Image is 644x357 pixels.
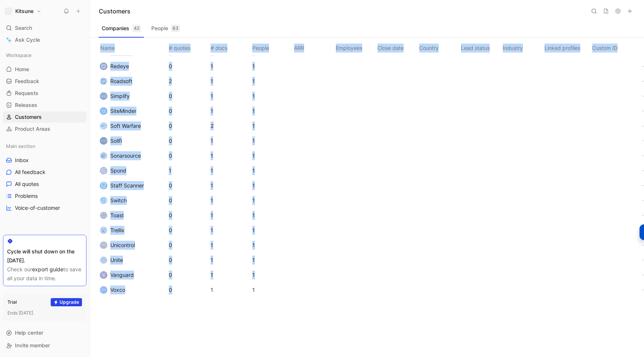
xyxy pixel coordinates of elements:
[293,38,334,56] th: ARR
[97,150,143,162] button: logoSonarsource
[97,105,139,117] button: logoSiteMinder
[7,265,82,283] div: Check our to save all your data in time.
[3,140,86,152] div: Main section
[3,99,86,111] a: Releases
[15,125,50,133] span: Product Areas
[3,88,86,99] a: Requests
[251,133,293,148] td: 1
[100,182,107,189] img: logo
[15,23,32,32] span: Search
[3,6,43,16] button: Kitsune
[251,253,293,268] td: 1
[100,241,107,249] img: logo
[100,122,107,130] img: logo
[132,25,141,32] div: 42
[460,38,501,56] th: Lead status
[167,178,209,193] td: 0
[167,282,209,297] td: 0
[7,298,17,306] div: Trial
[15,78,39,85] span: Feedback
[251,163,293,178] td: 1
[15,329,43,336] span: Help center
[3,155,86,166] a: Inbox
[251,74,293,89] td: 1
[97,254,126,266] button: logoUnite
[209,178,251,193] td: 1
[251,38,293,56] th: People
[167,89,209,104] td: 0
[32,266,63,272] a: export guide
[167,253,209,268] td: 0
[110,197,127,203] span: Switch
[97,60,132,72] button: logoRedeye
[3,190,86,202] a: Problems
[167,133,209,148] td: 0
[100,197,107,204] img: logo
[110,63,129,69] span: Redeye
[209,208,251,223] td: 1
[100,92,107,100] img: logo
[97,135,124,147] button: logoSolifi
[167,74,209,89] td: 2
[3,111,86,123] a: Customers
[3,327,86,338] div: Help center
[376,38,418,56] th: Close date
[110,212,124,218] span: Toast
[167,238,209,253] td: 0
[100,137,107,145] img: logo
[97,224,127,236] button: logoTrellix
[251,119,293,133] td: 1
[15,89,38,97] span: Requests
[15,8,34,15] h1: Kitsune
[100,78,107,85] img: logo
[6,142,35,150] span: Main section
[501,38,543,56] th: Industry
[3,202,86,214] a: Voice-of-customer
[167,193,209,208] td: 0
[100,63,107,70] img: logo
[251,193,293,208] td: 1
[209,282,251,297] td: 1
[3,76,86,87] a: Feedback
[209,119,251,133] td: 2
[97,75,135,87] button: logoRoadsoft
[110,272,134,278] span: Vanguard
[167,163,209,178] td: 1
[251,238,293,253] td: 1
[97,195,129,206] button: logoSwitch
[209,238,251,253] td: 1
[167,268,209,282] td: 0
[148,22,183,34] button: People
[100,107,107,115] img: logo
[209,223,251,238] td: 1
[110,287,125,293] span: Voxco
[251,59,293,74] td: 1
[110,138,122,144] span: Solifi
[3,50,86,61] div: Workspace
[100,286,107,294] img: logo
[209,38,251,56] th: # docs
[110,167,126,174] span: Spond
[110,242,135,248] span: Unicontrol
[167,38,209,56] th: # quotes
[167,223,209,238] td: 0
[418,38,460,56] th: Country
[543,38,591,56] th: Linked profiles
[3,64,86,75] a: Home
[15,113,42,121] span: Customers
[209,163,251,178] td: 1
[110,123,141,129] span: Soft Warfare
[209,193,251,208] td: 1
[99,7,130,16] h1: Customers
[251,148,293,163] td: 1
[100,227,107,234] img: logo
[100,152,107,159] img: logo
[97,239,138,251] button: logoUnicontrol
[15,168,45,176] span: All feedback
[6,51,32,59] span: Workspace
[100,271,107,279] img: logo
[251,208,293,223] td: 1
[51,298,82,306] button: Upgrade
[209,74,251,89] td: 1
[209,104,251,119] td: 1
